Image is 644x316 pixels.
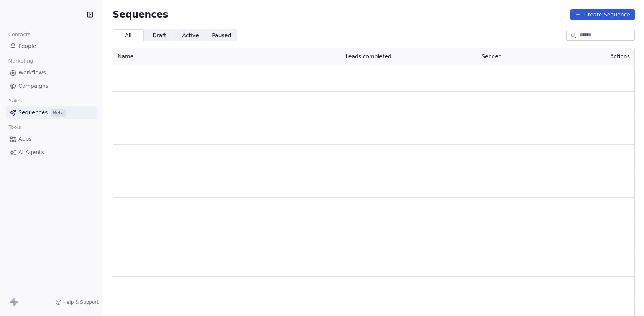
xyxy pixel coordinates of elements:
span: Sales [5,95,25,107]
span: Leads completed [345,53,391,59]
span: Draft [153,31,166,39]
span: Actions [610,53,630,59]
a: Apps [6,133,97,145]
a: People [6,40,97,53]
span: Name [118,53,133,59]
span: Beta [51,109,66,117]
span: Marketing [5,55,36,67]
span: Sequences [113,9,168,20]
span: Contacts [5,29,34,40]
span: Sequences [18,109,48,117]
span: AI Agents [18,148,44,156]
span: Active [182,31,199,39]
a: SequencesBeta [6,106,97,119]
span: Paused [212,31,231,39]
a: Help & Support [56,299,99,305]
span: Tools [5,122,24,133]
span: Campaigns [18,82,48,90]
button: Create Sequence [570,9,635,20]
span: Help & Support [63,299,99,305]
span: Workflows [18,69,46,77]
a: Workflows [6,66,97,79]
a: Campaigns [6,80,97,92]
span: Apps [18,135,32,143]
a: AI Agents [6,146,97,159]
span: Sender [481,53,501,59]
span: People [18,42,36,50]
